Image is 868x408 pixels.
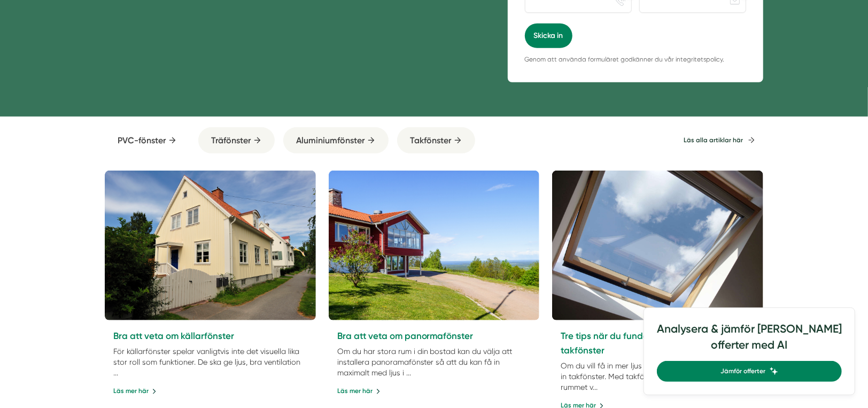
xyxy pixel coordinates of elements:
[105,171,316,320] img: källarfönster
[397,127,475,153] a: Takfönster
[561,360,755,392] p: Om du vill få in mer ljus i din fastighet kan du montera in takfönster. Med takfönster kan du få ...
[118,134,166,147] span: PVC-fönster
[410,134,451,147] span: Takfönster
[337,330,474,341] a: Bra att veta om panormafönster
[525,24,572,48] button: Skicka in
[113,386,157,396] a: Läs mer här
[113,346,307,378] p: För källarfönster spelar vanligtvis inte det visuella lika stor roll som funktioner. De ska ge lj...
[105,127,190,153] a: PVC-fönster
[337,346,531,378] p: Om du har stora rum i din bostad kan du välja att installera panoramafönster så att du kan få in ...
[561,330,727,356] a: Tre tips när du funderar på att montera takfönster
[337,386,381,396] a: Läs mer här
[283,127,389,153] a: Aluminiumfönster
[525,55,746,65] p: Genom att använda formuläret godkänner du vår integritetspolicy.
[211,134,251,147] span: Träfönster
[296,134,365,147] span: Aluminiumfönster
[676,130,763,151] a: Läs alla artiklar här
[329,171,540,320] img: panoramafönster
[552,171,763,320] img: Takfönster
[113,330,234,341] a: Bra att veta om källarfönster
[198,127,275,153] a: Träfönster
[684,135,743,145] span: Läs alla artiklar här
[720,366,765,376] span: Jämför offerter
[657,321,842,361] h4: Analysera & jämför [PERSON_NAME] offerter med AI
[657,361,842,382] a: Jämför offerter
